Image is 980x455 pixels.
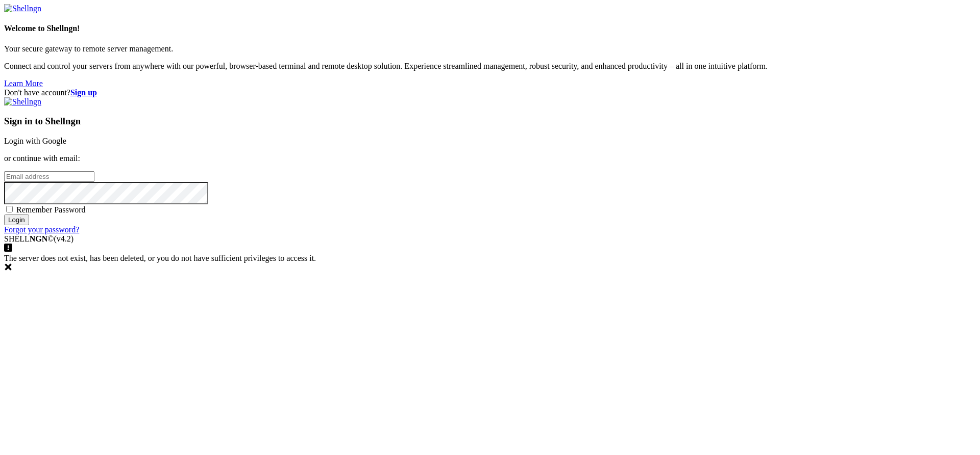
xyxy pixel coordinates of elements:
p: or continue with email: [4,154,976,163]
img: Shellngn [4,97,41,106]
a: Learn More [4,79,43,88]
input: Email address [4,171,94,182]
p: Your secure gateway to remote server management. [4,44,976,53]
input: Login [4,215,29,225]
h4: Welcome to Shellngn! [4,24,976,33]
div: Don't have account? [4,88,976,97]
a: Login with Google [4,137,66,145]
img: Shellngn [4,4,41,13]
input: Remember Password [6,206,13,212]
b: NGN [30,234,48,243]
div: The server does not exist, has been deleted, or you do not have sufficient privileges to access it. [4,254,976,273]
span: SHELL © [4,234,73,243]
a: Forgot your password? [4,225,79,234]
span: Remember Password [16,205,86,214]
p: Connect and control your servers from anywhere with our powerful, browser-based terminal and remo... [4,62,976,71]
a: Sign up [70,88,97,97]
span: 4.2.0 [54,234,74,243]
div: Dismiss this notification [4,263,976,273]
h3: Sign in to Shellngn [4,116,976,127]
